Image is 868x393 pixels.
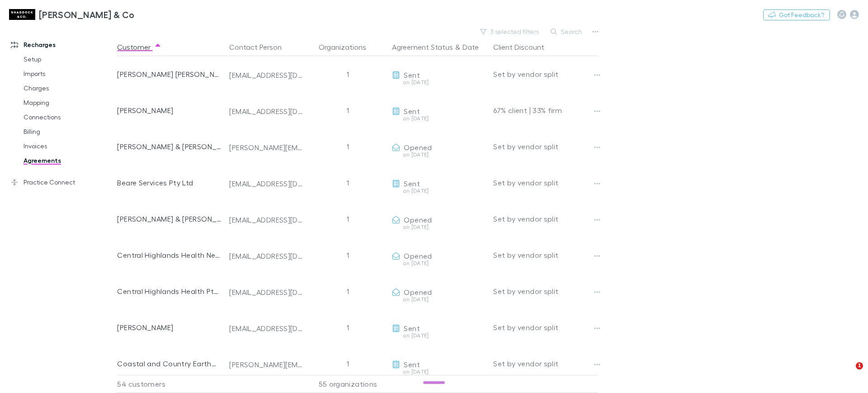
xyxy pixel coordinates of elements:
div: 55 organizations [307,375,388,393]
a: Billing [14,124,124,139]
div: [EMAIL_ADDRESS][DOMAIN_NAME] [229,324,303,333]
div: Coastal and Country Earthmoving Pty Ltd [117,346,222,382]
button: Date [462,38,479,56]
a: Mapping [14,95,124,110]
button: Client Discount [493,38,555,56]
div: 1 [307,92,388,128]
span: Opened [404,143,432,152]
a: Practice Connect [2,175,124,189]
span: Sent [404,324,420,332]
div: on [DATE] [392,369,486,374]
div: [EMAIL_ADDRESS][DOMAIN_NAME] [229,107,303,116]
div: 1 [307,309,388,346]
button: Organizations [319,38,377,56]
div: [PERSON_NAME] & [PERSON_NAME] [117,128,222,165]
div: & [392,38,486,56]
div: Set by vendor split [493,309,598,346]
div: Set by vendor split [493,128,598,165]
div: Central Highlands Health Pty Ltd [117,273,222,309]
div: [EMAIL_ADDRESS][DOMAIN_NAME] [229,288,303,297]
div: Set by vendor split [493,165,598,201]
span: Opened [404,288,432,296]
div: Set by vendor split [493,56,598,92]
button: 3 selected filters [476,26,544,37]
div: on [DATE] [392,260,486,266]
div: Set by vendor split [493,201,598,237]
div: 1 [307,165,388,201]
a: Invoices [14,139,124,153]
a: Charges [14,81,124,95]
div: [EMAIL_ADDRESS][DOMAIN_NAME] [229,215,303,224]
div: on [DATE] [392,333,486,338]
span: Sent [404,107,420,115]
div: Beare Services Pty Ltd [117,165,222,201]
div: [PERSON_NAME] & [PERSON_NAME] [117,201,222,237]
button: Customer [117,38,161,56]
button: Got Feedback? [763,9,830,20]
span: Sent [404,71,420,79]
button: Search [546,26,587,37]
div: 1 [307,56,388,92]
div: [PERSON_NAME][EMAIL_ADDRESS][DOMAIN_NAME] [229,143,303,152]
a: Recharges [2,38,124,52]
img: Shaddock & Co's Logo [9,9,35,20]
span: 1 [856,362,863,369]
span: Opened [404,251,432,260]
iframe: Intercom live chat [837,362,859,384]
div: Set by vendor split [493,237,598,273]
span: Sent [404,179,420,188]
div: [PERSON_NAME] [117,309,222,346]
div: 1 [307,346,388,382]
div: [EMAIL_ADDRESS][DOMAIN_NAME] [229,71,303,80]
a: Imports [14,66,124,81]
div: on [DATE] [392,297,486,302]
a: Setup [14,52,124,66]
div: on [DATE] [392,80,486,85]
div: [PERSON_NAME] [PERSON_NAME] [117,56,222,92]
a: Connections [14,110,124,124]
div: Set by vendor split [493,346,598,382]
button: Contact Person [229,38,292,56]
a: Agreements [14,153,124,168]
div: on [DATE] [392,152,486,157]
div: on [DATE] [392,224,486,230]
div: 1 [307,273,388,309]
div: Set by vendor split [493,273,598,309]
div: [EMAIL_ADDRESS][DOMAIN_NAME] [229,179,303,188]
div: 1 [307,128,388,165]
div: 1 [307,201,388,237]
div: 1 [307,237,388,273]
span: Sent [404,360,420,369]
span: Opened [404,215,432,224]
div: 67% client | 33% firm [493,92,598,128]
button: Agreement Status [392,38,453,56]
div: Central Highlands Health Network Trust [117,237,222,273]
div: [EMAIL_ADDRESS][DOMAIN_NAME] [229,251,303,260]
div: [PERSON_NAME][EMAIL_ADDRESS][DOMAIN_NAME] [229,360,303,369]
div: [PERSON_NAME] [117,92,222,128]
div: 54 customers [117,375,226,393]
h3: [PERSON_NAME] & Co [39,9,135,20]
div: on [DATE] [392,188,486,194]
div: on [DATE] [392,116,486,121]
a: [PERSON_NAME] & Co [4,4,140,25]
